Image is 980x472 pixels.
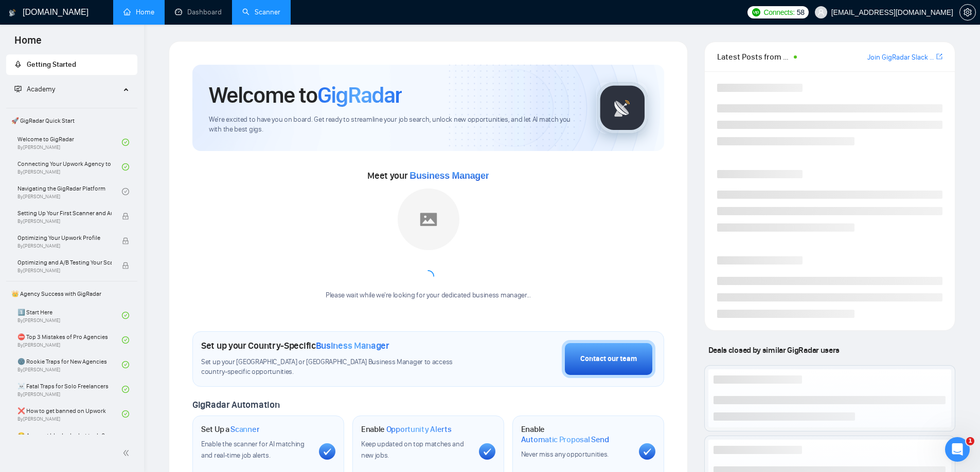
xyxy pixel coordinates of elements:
[752,8,760,16] img: upwork-logo.png
[867,52,934,63] a: Join GigRadar Slack Community
[17,180,122,203] a: Navigating the GigRadar PlatformBy[PERSON_NAME]
[597,82,648,134] img: gigradar-logo.png
[409,171,489,181] span: Business Manager
[122,312,129,319] span: check-circle
[9,5,16,21] img: logo
[817,9,825,16] span: user
[6,33,50,54] span: Home
[317,81,402,109] span: GigRadar
[521,424,631,444] h1: Enable
[192,399,279,410] span: GigRadar Automation
[936,52,942,62] a: export
[122,336,129,344] span: check-circle
[959,4,976,21] button: setting
[316,340,389,351] span: Business Manager
[122,163,129,171] span: check-circle
[17,329,122,351] a: ⛔ Top 3 Mistakes of Pro AgenciesBy[PERSON_NAME]
[122,188,129,195] span: check-circle
[562,340,655,378] button: Contact our team
[422,270,434,282] span: loading
[959,8,976,16] a: setting
[122,139,129,146] span: check-circle
[797,7,805,18] span: 58
[201,440,305,460] span: Enable the scanner for AI matching and real-time job alerts.
[17,378,122,401] a: ☠️ Fatal Traps for Solo FreelancersBy[PERSON_NAME]
[230,424,259,435] span: Scanner
[17,218,112,224] span: By [PERSON_NAME]
[7,284,136,304] span: 👑 Agency Success with GigRadar
[17,156,122,178] a: Connecting Your Upwork Agency to GigRadarBy[PERSON_NAME]
[14,85,55,93] span: Academy
[201,357,474,377] span: Set up your [GEOGRAPHIC_DATA] or [GEOGRAPHIC_DATA] Business Manager to access country-specific op...
[209,115,580,135] span: We're excited to have you on board. Get ready to streamline your job search, unlock new opportuni...
[17,268,112,274] span: By [PERSON_NAME]
[122,361,129,368] span: check-circle
[122,410,129,418] span: check-circle
[27,85,55,93] span: Academy
[201,340,389,351] h1: Set up your Country-Specific
[580,353,637,365] div: Contact our team
[6,54,137,75] li: Getting Started
[966,437,974,445] span: 1
[122,213,129,220] span: lock
[17,304,122,327] a: 1️⃣ Start HereBy[PERSON_NAME]
[704,341,844,359] span: Deals closed by similar GigRadar users
[175,8,222,16] a: dashboardDashboard
[7,110,136,131] span: 🚀 GigRadar Quick Start
[122,237,129,244] span: lock
[521,450,609,459] span: Never miss any opportunities.
[17,427,122,450] a: 😭 Account blocked: what to do?
[17,208,112,218] span: Setting Up Your First Scanner and Auto-Bidder
[201,424,259,435] h1: Set Up a
[17,243,112,249] span: By [PERSON_NAME]
[123,8,154,16] a: homeHome
[122,448,133,458] span: double-left
[17,233,112,243] span: Optimizing Your Upwork Profile
[14,85,22,92] span: fund-projection-screen
[17,257,112,268] span: Optimizing and A/B Testing Your Scanner for Better Results
[367,170,489,181] span: Meet your
[122,262,129,269] span: lock
[960,8,975,16] span: setting
[386,424,452,435] span: Opportunity Alerts
[122,386,129,393] span: check-circle
[717,50,791,63] span: Latest Posts from the GigRadar Community
[945,437,970,462] iframe: Intercom live chat
[361,440,464,460] span: Keep updated on top matches and new jobs.
[242,8,280,16] a: searchScanner
[27,60,76,69] span: Getting Started
[319,291,537,300] div: Please wait while we're looking for your dedicated business manager...
[936,52,942,61] span: export
[14,61,22,68] span: rocket
[763,7,794,18] span: Connects:
[17,403,122,425] a: ❌ How to get banned on UpworkBy[PERSON_NAME]
[209,81,402,109] h1: Welcome to
[398,188,459,250] img: placeholder.png
[521,435,609,445] span: Automatic Proposal Send
[361,424,452,435] h1: Enable
[17,353,122,376] a: 🌚 Rookie Traps for New AgenciesBy[PERSON_NAME]
[17,131,122,154] a: Welcome to GigRadarBy[PERSON_NAME]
